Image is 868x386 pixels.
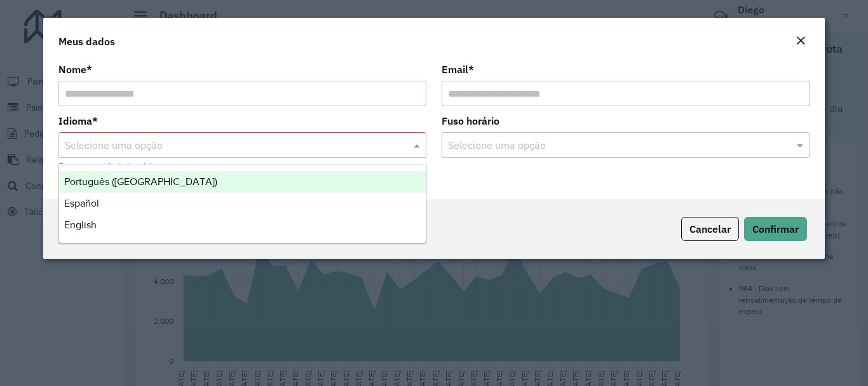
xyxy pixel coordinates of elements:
span: Cancelar [689,223,731,235]
button: Cancelar [681,217,739,241]
span: English [64,219,97,230]
label: Nome [58,62,92,77]
span: Português ([GEOGRAPHIC_DATA]) [64,176,217,187]
label: Email [442,62,474,77]
button: Close [792,33,810,50]
formly-validation-message: Este campo é obrigatório [58,161,158,172]
label: Fuso horário [442,113,499,128]
span: Confirmar [752,223,799,235]
span: Español [64,198,99,209]
label: Idioma [58,113,98,128]
em: Fechar [796,36,806,46]
button: Confirmar [744,217,807,241]
ng-dropdown-panel: Options list [58,164,426,244]
h4: Meus dados [58,34,115,49]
